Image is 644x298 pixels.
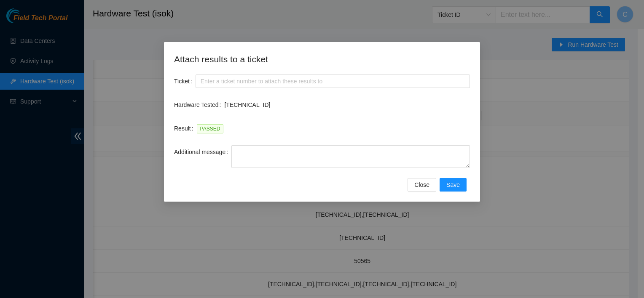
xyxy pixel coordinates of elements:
[440,178,467,192] button: Save
[174,100,219,109] span: Hardware Tested
[174,147,225,157] span: Additional message
[408,178,436,192] button: Close
[197,124,224,133] span: PASSED
[174,77,190,86] span: Ticket
[224,100,470,109] p: [TECHNICAL_ID]
[174,52,470,66] h2: Attach results to a ticket
[414,180,429,189] span: Close
[196,74,470,88] input: Enter a ticket number to attach these results to
[446,180,460,189] span: Save
[174,124,191,133] span: Result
